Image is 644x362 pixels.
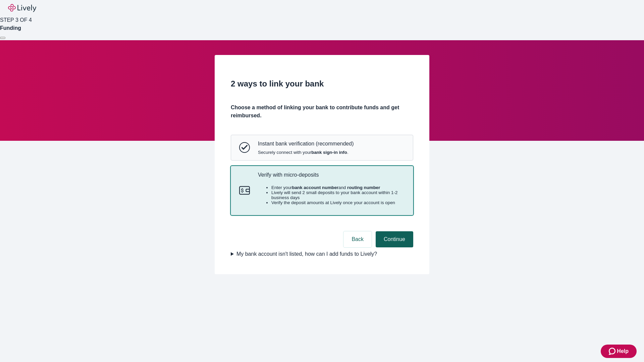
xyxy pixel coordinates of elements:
button: Instant bank verificationInstant bank verification (recommended)Securely connect with yourbank si... [231,135,413,160]
li: Lively will send 2 small deposits to your bank account within 1-2 business days [271,190,405,200]
summary: My bank account isn't listed, how can I add funds to Lively? [231,250,413,258]
strong: routing number [347,185,380,190]
p: Instant bank verification (recommended) [258,140,354,147]
h4: Choose a method of linking your bank to contribute funds and get reimbursed. [231,104,413,120]
p: Verify with micro-deposits [258,172,405,178]
strong: bank sign-in info [311,150,347,155]
h2: 2 ways to link your bank [231,78,413,90]
svg: Zendesk support icon [609,347,617,355]
button: Micro-depositsVerify with micro-depositsEnter yourbank account numberand routing numberLively wil... [231,166,413,215]
svg: Micro-deposits [239,185,250,196]
svg: Instant bank verification [239,142,250,153]
strong: bank account number [292,185,339,190]
span: Securely connect with your . [258,150,354,155]
span: Help [617,347,629,355]
button: Continue [376,231,413,247]
button: Back [343,231,372,247]
li: Enter your and [271,185,405,190]
button: Zendesk support iconHelp [601,345,637,358]
li: Verify the deposit amounts at Lively once your account is open [271,200,405,205]
img: Lively [8,4,36,12]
